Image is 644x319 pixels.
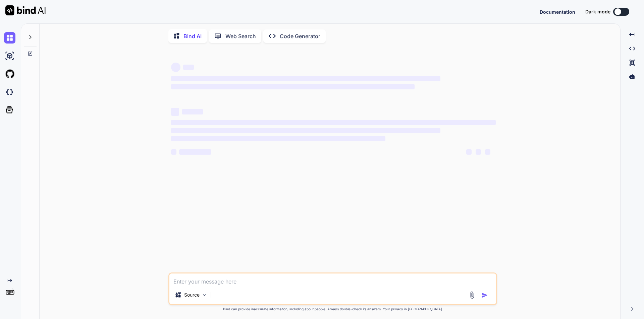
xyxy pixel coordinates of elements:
span: ‌ [182,109,203,114]
span: ‌ [171,128,440,133]
img: darkCloudIdeIcon [4,86,15,98]
p: Web Search [225,32,256,40]
span: ‌ [183,65,194,70]
p: Bind AI [183,32,202,40]
p: Code Generator [280,32,320,40]
span: ‌ [476,149,481,155]
img: attachment [468,291,476,299]
span: Documentation [540,9,575,15]
span: ‌ [485,149,490,155]
img: Pick Models [202,292,207,298]
span: ‌ [171,136,385,141]
p: Bind can provide inaccurate information, including about people. Always double-check its answers.... [168,307,497,312]
span: ‌ [171,63,180,72]
span: ‌ [171,149,176,155]
img: chat [4,32,15,44]
button: Documentation [540,8,575,15]
span: ‌ [171,108,179,116]
span: Dark mode [585,8,610,15]
img: ai-studio [4,50,15,62]
span: ‌ [466,149,472,155]
p: Source [184,292,200,298]
span: ‌ [171,84,415,89]
span: ‌ [179,149,211,155]
span: ‌ [171,120,496,125]
span: ‌ [171,76,440,81]
img: githubLight [4,68,15,80]
img: Bind AI [5,5,46,15]
img: icon [481,292,488,299]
